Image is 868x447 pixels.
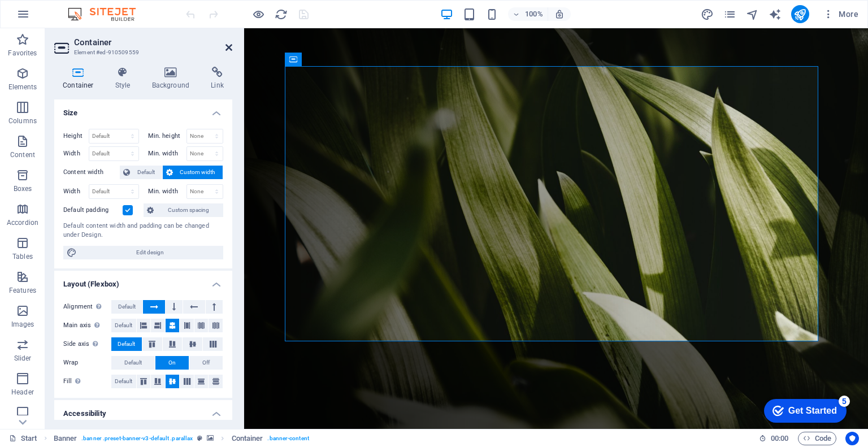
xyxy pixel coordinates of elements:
button: Default [120,166,162,179]
label: Min. width [148,150,186,157]
button: Default [111,300,142,314]
button: More [818,5,863,23]
p: Boxes [14,184,32,193]
p: Content [10,150,35,159]
i: This element is a customizable preset [197,435,202,441]
label: Wrap [63,356,111,370]
button: 100% [508,7,548,21]
span: Off [202,356,210,370]
button: Default [111,337,142,351]
h4: Background [144,67,203,90]
span: : [779,434,780,442]
span: 00 00 [771,432,788,445]
button: Usercentrics [845,432,859,445]
div: Get Started 5 items remaining, 0% complete [9,6,92,29]
button: Custom spacing [144,203,223,217]
span: On [168,356,176,370]
span: . banner .preset-banner-v3-default .parallax [81,432,193,445]
span: . banner-content [267,432,309,445]
i: This element contains a background [207,435,214,441]
label: Side axis [63,337,111,351]
button: On [155,356,189,370]
p: Images [11,320,34,329]
div: Get Started [33,12,82,23]
span: Custom width [176,166,220,179]
label: Alignment [63,300,111,314]
span: More [823,8,858,20]
button: Click here to leave preview mode and continue editing [251,7,265,21]
p: Favorites [8,49,37,58]
p: Tables [12,252,33,261]
button: Custom width [163,166,223,179]
i: AI Writer [769,8,782,21]
h6: Session time [759,432,789,445]
label: Width [63,150,89,157]
label: Main axis [63,319,111,332]
h6: 100% [525,7,543,21]
button: Default [111,319,136,332]
span: Code [803,432,831,445]
span: Edit design [80,246,220,259]
i: On resize automatically adjust zoom level to fit chosen device. [554,9,565,19]
p: Features [9,286,36,295]
span: Click to select. Double-click to edit [232,432,263,445]
h4: Layout (Flexbox) [54,271,232,291]
button: navigator [746,7,759,21]
label: Width [63,188,89,194]
p: Header [11,388,34,397]
i: Reload page [275,8,288,21]
label: Min. height [148,133,186,139]
h4: Style [107,67,144,90]
label: Default padding [63,203,123,217]
img: Editor Logo [65,7,150,21]
label: Fill [63,375,111,388]
div: Default content width and padding can be changed under Design. [63,222,223,240]
h4: Accessibility [54,400,232,420]
span: Default [115,319,132,332]
i: Pages (Ctrl+Alt+S) [723,8,736,21]
button: Default [111,375,136,388]
p: Elements [8,83,37,92]
button: Edit design [63,246,223,259]
i: Navigator [746,8,759,21]
nav: breadcrumb [54,432,309,445]
button: Code [798,432,836,445]
span: Default [115,375,132,388]
label: Height [63,133,89,139]
p: Slider [14,354,32,363]
button: text_generator [769,7,782,21]
p: Accordion [7,218,38,227]
p: Columns [8,116,37,125]
span: Default [133,166,159,179]
h4: Size [54,99,232,120]
i: Publish [793,8,806,21]
button: Default [111,356,155,370]
button: reload [274,7,288,21]
h4: Link [202,67,232,90]
h2: Container [74,37,232,47]
span: Default [118,337,135,351]
span: Default [118,300,136,314]
span: Custom spacing [157,203,220,217]
button: pages [723,7,737,21]
label: Min. width [148,188,186,194]
h3: Element #ed-910509559 [74,47,210,58]
button: publish [791,5,809,23]
button: design [701,7,714,21]
span: Click to select. Double-click to edit [54,432,77,445]
div: 5 [84,2,95,14]
a: Click to cancel selection. Double-click to open Pages [9,432,37,445]
span: Default [124,356,142,370]
label: Content width [63,166,120,179]
i: Design (Ctrl+Alt+Y) [701,8,714,21]
h4: Container [54,67,107,90]
button: Off [189,356,223,370]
